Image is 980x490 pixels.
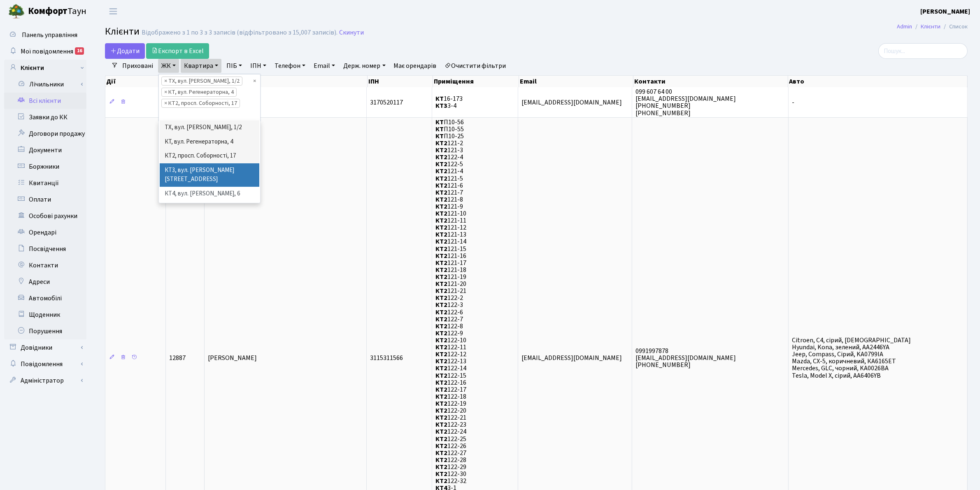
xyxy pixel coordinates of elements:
b: КТ2 [435,350,447,359]
b: КТ [435,125,444,134]
a: Квартира [181,59,221,73]
nav: breadcrumb [885,18,980,35]
a: ЖК [158,59,179,73]
span: 0991997878 [EMAIL_ADDRESS][DOMAIN_NAME] [PHONE_NUMBER] [635,346,736,369]
th: Приміщення [433,76,519,87]
a: Контакти [4,257,86,274]
b: КТ2 [435,258,447,267]
b: КТ2 [435,357,447,366]
li: КТ4, вул. [PERSON_NAME], 6 [160,187,259,201]
b: КТ2 [435,322,447,331]
b: КТ [435,94,444,103]
a: Очистити фільтри [442,59,510,73]
b: КТ2 [435,406,447,415]
b: КТ2 [435,174,447,183]
input: Пошук... [878,43,968,59]
span: Таун [28,5,86,19]
b: КТ2 [435,364,447,373]
b: КТ2 [435,139,447,148]
span: 12887 [169,353,186,362]
span: Citroen, C4, сірий, [DEMOGRAPHIC_DATA] Hyundai, Kona, зелений, АА2446YA Jeep, Compass, Сірий, KA0... [792,336,911,380]
b: Комфорт [28,5,68,18]
b: КТ2 [435,462,447,471]
a: ПІБ [223,59,245,73]
b: КТ2 [435,293,447,302]
b: КТ2 [435,153,447,162]
b: КТ2 [435,279,447,288]
span: × [164,99,167,107]
span: [EMAIL_ADDRESS][DOMAIN_NAME] [521,98,622,107]
li: КТ2, просп. Соборності, 17 [160,149,259,163]
b: КТ2 [435,336,447,345]
a: Адреси [4,274,86,290]
th: Дії [105,76,166,87]
b: КТ2 [435,167,447,176]
a: Заявки до КК [4,109,86,125]
b: КТ2 [435,476,447,485]
li: КТ3, вул. [PERSON_NAME][STREET_ADDRESS] [160,163,259,187]
b: КТ2 [435,209,447,218]
span: Мої повідомлення [21,47,73,56]
li: КТ2, просп. Соборності, 17 [161,99,240,108]
li: ТХ, вул. Ділова, 1/2 [161,77,242,86]
span: Панель управління [22,30,77,39]
b: КТ2 [435,265,447,274]
b: КТ2 [435,378,447,387]
th: ПІБ [205,76,368,87]
b: КТ2 [435,448,447,457]
a: Email [310,59,338,73]
a: Адміністратор [4,372,86,389]
b: КТ2 [435,160,447,169]
a: Скинути [339,29,364,37]
a: Щоденник [4,307,86,323]
b: КТ2 [435,371,447,380]
b: КТ2 [435,420,447,429]
span: 3170520117 [370,98,403,107]
th: ІПН [368,76,433,87]
span: [EMAIL_ADDRESS][DOMAIN_NAME] [521,353,622,362]
b: КТ3 [435,102,447,111]
a: Admin [897,22,912,31]
a: Порушення [4,323,86,339]
span: - [792,98,794,107]
a: Клієнти [921,22,940,31]
b: КТ2 [435,216,447,225]
b: КТ2 [435,188,447,197]
b: КТ2 [435,413,447,422]
a: Посвідчення [4,241,86,257]
b: КТ2 [435,315,447,324]
a: Додати [105,43,145,59]
b: КТ2 [435,308,447,317]
a: ІПН [247,59,270,73]
b: КТ2 [435,146,447,155]
a: Договори продажу [4,125,86,142]
a: Повідомлення [4,356,86,372]
a: Мої повідомлення16 [4,43,86,60]
b: КТ2 [435,244,447,253]
button: Переключити навігацію [103,5,123,18]
b: КТ2 [435,237,447,246]
div: 16 [75,47,84,55]
a: Має орендарів [391,59,440,73]
b: КТ2 [435,272,447,281]
span: Видалити всі елементи [253,77,256,85]
li: Список [940,22,968,31]
a: Експорт в Excel [146,43,209,59]
a: Приховані [119,59,156,73]
b: КТ2 [435,251,447,260]
b: КТ [435,132,444,141]
li: КТ5, вул. [PERSON_NAME][STREET_ADDRESS] [160,201,259,224]
a: [PERSON_NAME] [920,7,970,16]
b: [PERSON_NAME] [920,7,970,16]
span: Додати [110,46,140,56]
b: КТ2 [435,202,447,211]
a: Боржники [4,158,86,175]
a: Документи [4,142,86,158]
span: 16-173 3-4 [435,94,463,110]
b: КТ2 [435,385,447,394]
li: ТХ, вул. [PERSON_NAME], 1/2 [160,121,259,135]
th: Авто [788,76,968,87]
b: КТ2 [435,455,447,464]
b: КТ2 [435,469,447,478]
a: Держ. номер [340,59,389,73]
